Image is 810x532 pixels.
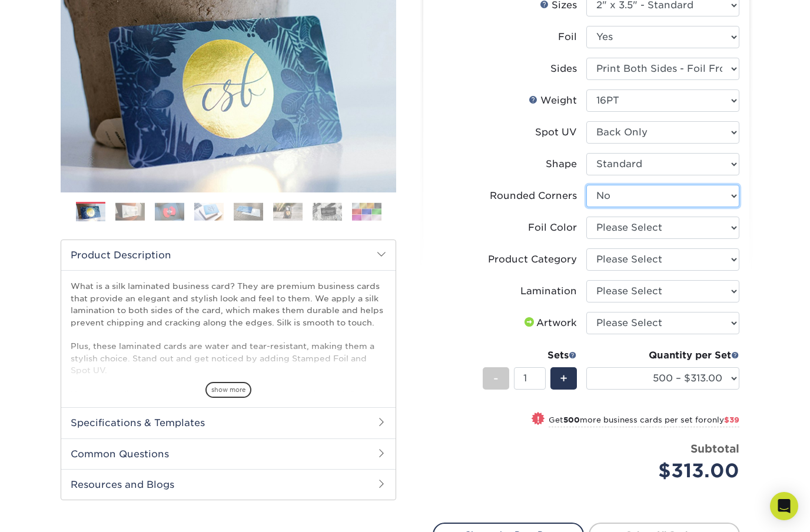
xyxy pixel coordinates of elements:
strong: Subtotal [691,442,739,455]
p: What is a silk laminated business card? They are premium business cards that provide an elegant a... [71,280,386,472]
img: Business Cards 01 [76,198,105,227]
div: Quantity per Set [586,348,739,363]
div: Lamination [520,284,577,298]
div: Spot UV [535,125,577,139]
span: show more [205,382,251,398]
div: Shape [546,157,577,171]
div: Artwork [522,316,577,330]
img: Business Cards 02 [115,202,145,221]
div: Foil [558,30,577,44]
div: Open Intercom Messenger [770,492,798,520]
div: $313.00 [595,457,739,485]
h2: Resources and Blogs [61,469,396,500]
strong: 500 [563,415,580,424]
div: Weight [529,94,577,108]
span: + [560,370,567,387]
div: Product Category [488,252,577,267]
img: Business Cards 08 [352,202,381,221]
small: Get more business cards per set for [549,415,739,427]
h2: Product Description [61,240,396,270]
span: - [493,370,499,387]
div: Sides [550,62,577,76]
span: ! [537,413,540,425]
span: only [707,415,739,424]
img: Business Cards 06 [273,202,303,221]
img: Business Cards 04 [194,202,224,221]
img: Business Cards 03 [155,202,184,221]
h2: Common Questions [61,438,396,469]
img: Business Cards 07 [313,202,342,221]
div: Rounded Corners [490,189,577,203]
img: Business Cards 05 [234,202,263,221]
h2: Specifications & Templates [61,407,396,438]
div: Sets [483,348,577,363]
div: Foil Color [528,221,577,235]
span: $39 [724,415,739,424]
